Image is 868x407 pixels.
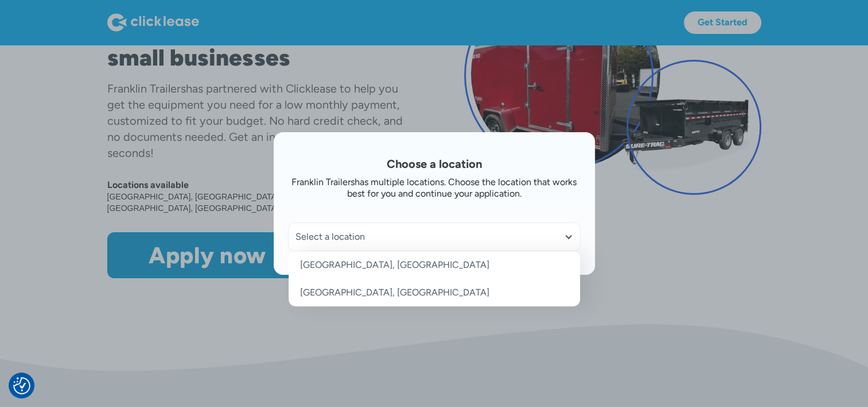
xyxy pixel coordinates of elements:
div: Franklin Trailers [291,176,355,187]
nav: Select a location [289,251,580,306]
h1: Choose a location [288,156,581,172]
div: Select a location [295,231,573,243]
div: has multiple locations. Choose the location that works best for you and continue your application. [347,176,577,199]
img: Revisit consent button [13,377,30,394]
div: Select a location [289,223,580,251]
button: Consent Preferences [13,377,30,394]
a: [GEOGRAPHIC_DATA], [GEOGRAPHIC_DATA] [289,279,580,306]
a: [GEOGRAPHIC_DATA], [GEOGRAPHIC_DATA] [289,251,580,279]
